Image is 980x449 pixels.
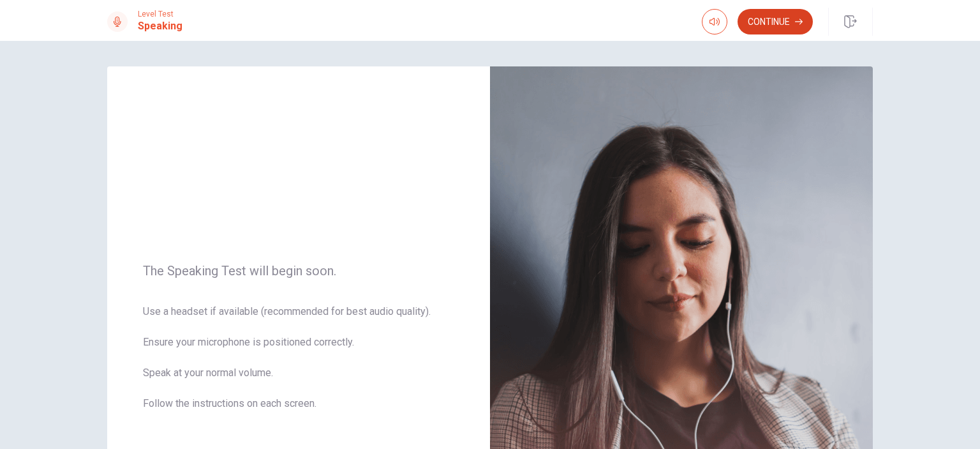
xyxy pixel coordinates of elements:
[138,10,182,19] span: Level Test
[138,19,182,34] h1: Speaking
[738,9,813,34] button: Continue
[143,304,454,427] span: Use a headset if available (recommended for best audio quality). Ensure your microphone is positi...
[143,263,454,278] span: The Speaking Test will begin soon.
